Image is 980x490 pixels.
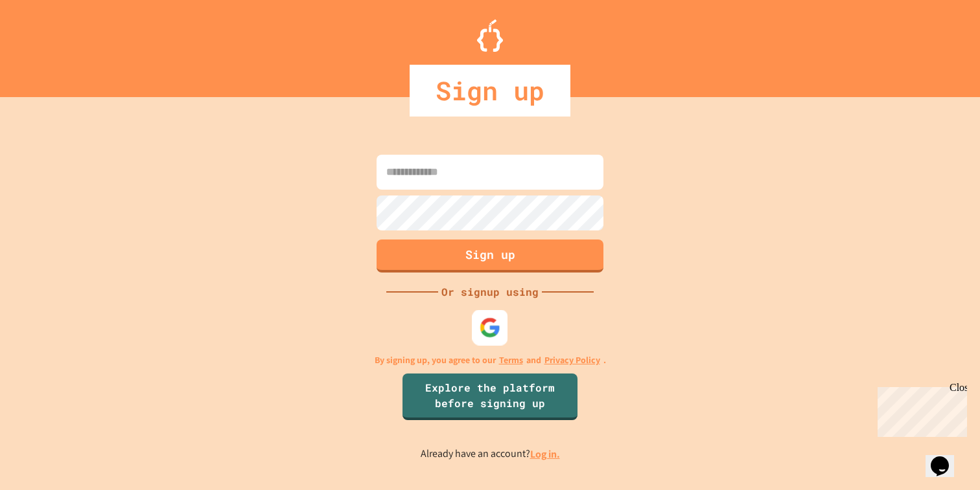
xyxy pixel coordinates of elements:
[410,65,570,117] div: Sign up
[480,317,501,338] img: google-icon.svg
[402,373,577,420] a: Explore the platform before signing up
[377,239,603,273] button: Sign up
[530,447,560,461] a: Log in.
[375,353,606,367] p: By signing up, you agree to our and .
[926,438,967,477] iframe: chat widget
[5,5,89,82] div: Chat with us now!Close
[477,19,503,52] img: Logo.svg
[499,353,523,367] a: Terms
[438,284,542,300] div: Or signup using
[872,382,967,437] iframe: chat widget
[421,446,560,462] p: Already have an account?
[544,353,600,367] a: Privacy Policy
